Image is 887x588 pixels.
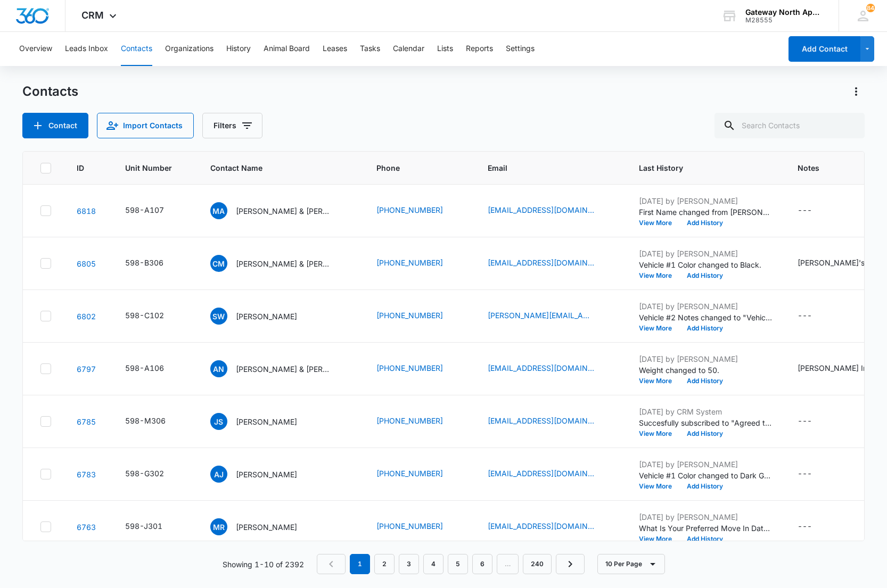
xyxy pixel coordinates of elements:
[639,162,757,173] span: Last History
[488,415,594,426] a: [EMAIL_ADDRESS][DOMAIN_NAME]
[639,406,772,417] p: [DATE] by CRM System
[679,272,730,279] button: Add History
[125,468,183,481] div: Unit Number - 598-G302 - Select to Edit Field
[679,536,730,542] button: Add History
[210,466,316,483] div: Contact Name - Amanda Jones - Select to Edit Field
[236,416,297,427] p: [PERSON_NAME]
[798,468,812,481] div: ---
[466,32,493,66] button: Reports
[210,518,227,535] span: MR
[798,415,812,428] div: ---
[376,362,462,375] div: Phone - 7203945945 - Select to Edit Field
[125,204,164,216] div: 598-A107
[488,204,613,217] div: Email - avinamartin10@gmail.com - Select to Edit Field
[597,554,665,574] button: 10 Per Page
[236,258,332,269] p: [PERSON_NAME] & [PERSON_NAME]
[866,4,875,12] div: notifications count
[125,204,183,217] div: Unit Number - 598-A107 - Select to Edit Field
[376,362,443,374] a: [PHONE_NUMBER]
[639,220,679,226] button: View More
[639,206,772,218] p: First Name changed from [PERSON_NAME] to [PERSON_NAME] &amp;. Last Name changed from [PERSON_NAME...
[714,113,865,138] input: Search Contacts
[236,469,297,480] p: [PERSON_NAME]
[210,360,227,377] span: AN
[639,301,772,312] p: [DATE] by [PERSON_NAME]
[639,248,772,259] p: [DATE] by [PERSON_NAME]
[22,84,78,100] h1: Contacts
[77,162,84,173] span: ID
[798,204,812,217] div: ---
[488,257,613,270] div: Email - cwatki94@gmail.com - Select to Edit Field
[236,205,332,217] p: [PERSON_NAME] & [PERSON_NAME]
[423,554,443,574] a: Page 4
[639,470,772,481] p: Vehicle #1 Color changed to Dark Grey.
[360,32,380,66] button: Tasks
[165,32,213,66] button: Organizations
[210,466,227,483] span: AJ
[125,415,166,426] div: 598-M306
[77,312,96,321] a: Navigate to contact details page for Samantha Watkinson
[210,308,227,325] span: SW
[488,204,594,216] a: [EMAIL_ADDRESS][DOMAIN_NAME]
[236,311,297,322] p: [PERSON_NAME]
[798,362,876,374] div: [PERSON_NAME] Info:
[202,113,262,138] button: Filters
[210,255,227,272] span: CM
[350,554,370,574] em: 1
[679,378,730,384] button: Add History
[376,257,443,268] a: [PHONE_NUMBER]
[210,202,227,219] span: MA
[639,195,772,206] p: [DATE] by [PERSON_NAME]
[376,310,443,321] a: [PHONE_NUMBER]
[488,162,598,173] span: Email
[523,554,552,574] a: Page 240
[798,257,882,268] div: [PERSON_NAME]'s Info:
[745,8,823,16] div: account name
[374,554,395,574] a: Page 2
[97,113,194,138] button: Import Contacts
[81,10,104,21] span: CRM
[77,206,96,216] a: Navigate to contact details page for Martin Avina Mendez & Bryanna K.Ortiz
[488,520,594,532] a: [EMAIL_ADDRESS][DOMAIN_NAME]
[399,554,419,574] a: Page 3
[798,520,812,533] div: ---
[437,32,453,66] button: Lists
[472,554,492,574] a: Page 6
[376,415,443,426] a: [PHONE_NUMBER]
[121,32,152,66] button: Contacts
[77,523,96,532] a: Navigate to contact details page for Megan Radford
[210,308,316,325] div: Contact Name - Samantha Watkinson - Select to Edit Field
[798,204,831,217] div: Notes - - Select to Edit Field
[798,310,812,322] div: ---
[488,520,613,533] div: Email - megannradford57@gmail.com - Select to Edit Field
[639,312,772,323] p: Vehicle #2 Notes changed to "Vehicle #3 Subaru Outback Red "
[506,32,535,66] button: Settings
[488,468,594,479] a: [EMAIL_ADDRESS][DOMAIN_NAME]
[376,520,443,532] a: [PHONE_NUMBER]
[448,554,468,574] a: Page 5
[789,36,860,62] button: Add Contact
[679,325,730,332] button: Add History
[848,83,865,100] button: Actions
[210,162,335,173] span: Contact Name
[236,521,297,533] p: [PERSON_NAME]
[125,257,183,270] div: Unit Number - 598-B306 - Select to Edit Field
[488,257,594,268] a: [EMAIL_ADDRESS][DOMAIN_NAME]
[210,413,316,430] div: Contact Name - Jermaine Shields - Select to Edit Field
[488,310,613,322] div: Email - sam.watkinson303@gmail.com - Select to Edit Field
[125,257,163,268] div: 598-B306
[639,417,772,428] p: Succesfully subscribed to "Agreed to Subscribe - Emails".
[65,32,108,66] button: Leads Inbox
[125,520,162,532] div: 598-J301
[226,32,251,66] button: History
[639,272,679,279] button: View More
[223,559,304,570] p: Showing 1-10 of 2392
[866,4,875,12] span: 84
[376,415,462,428] div: Phone - 7192312374 - Select to Edit Field
[639,511,772,523] p: [DATE] by [PERSON_NAME]
[22,113,88,138] button: Add Contact
[679,220,730,226] button: Add History
[210,255,351,272] div: Contact Name - Caron Mershon & Kyle Mershon - Select to Edit Field
[125,415,185,428] div: Unit Number - 598-M306 - Select to Edit Field
[393,32,424,66] button: Calendar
